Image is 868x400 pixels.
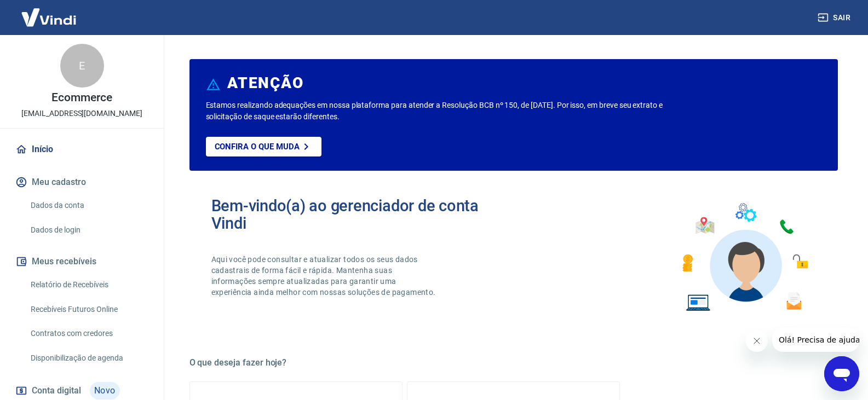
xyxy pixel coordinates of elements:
h6: ATENÇÃO [227,78,303,89]
p: Estamos realizando adequações em nossa plataforma para atender a Resolução BCB nº 150, de [DATE].... [206,100,698,123]
iframe: Mensagem da empresa [772,328,859,352]
a: Relatório de Recebíveis [26,274,151,296]
img: Vindi [13,1,84,34]
a: Disponibilização de agenda [26,347,151,369]
img: Imagem de um avatar masculino com diversos icones exemplificando as funcionalidades do gerenciado... [672,197,816,318]
a: Confira o que muda [206,137,321,156]
iframe: Fechar mensagem [746,330,768,352]
a: Dados de login [26,219,151,241]
h5: O que deseja fazer hoje? [189,357,838,368]
button: Meu cadastro [13,170,151,194]
p: Confira o que muda [215,142,300,152]
button: Meus recebíveis [13,250,151,274]
h2: Bem-vindo(a) ao gerenciador de conta Vindi [211,197,514,232]
a: Início [13,137,151,161]
span: Novo [90,382,120,399]
a: Recebíveis Futuros Online [26,298,151,321]
p: Aqui você pode consultar e atualizar todos os seus dados cadastrais de forma fácil e rápida. Mant... [211,254,438,298]
div: E [60,44,104,88]
span: Conta digital [32,383,81,398]
a: Dados da conta [26,194,151,217]
p: [EMAIL_ADDRESS][DOMAIN_NAME] [21,108,142,119]
span: Olá! Precisa de ajuda? [7,8,92,16]
a: Contratos com credores [26,322,151,345]
p: Ecommerce [51,92,112,103]
iframe: Botão para abrir a janela de mensagens [824,356,859,391]
button: Sair [815,8,855,28]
